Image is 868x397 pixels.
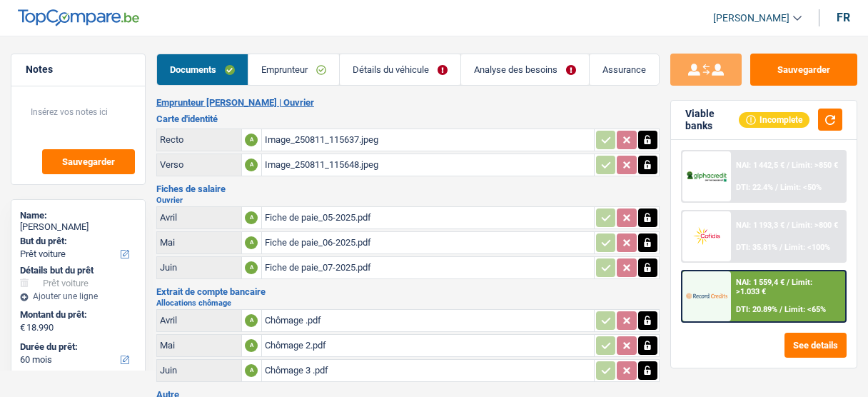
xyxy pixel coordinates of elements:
[787,221,789,230] span: /
[160,340,238,351] div: Mai
[685,108,739,132] div: Viable banks
[736,278,784,287] span: NAI: 1 559,4 €
[245,134,258,146] div: A
[265,207,591,228] div: Fiche de paie_05-2025.pdf
[20,291,136,301] div: Ajouter une ligne
[265,335,591,356] div: Chômage 2.pdf
[26,64,131,76] h5: Notes
[750,54,857,86] button: Sauvegarder
[736,243,777,252] span: DTI: 35.81%
[42,149,135,174] button: Sauvegarder
[20,210,136,221] div: Name:
[779,243,782,252] span: /
[265,232,591,253] div: Fiche de paie_06-2025.pdf
[245,236,258,249] div: A
[245,339,258,352] div: A
[156,299,660,307] h2: Allocations chômage
[160,134,238,145] div: Recto
[20,341,133,353] label: Durée du prêt:
[340,54,460,85] a: Détails du véhicule
[245,314,258,327] div: A
[18,9,139,26] img: TopCompare Logo
[784,305,826,314] span: Limit: <65%
[590,54,659,85] a: Assurance
[160,237,238,248] div: Mai
[156,97,660,109] h2: Emprunteur [PERSON_NAME] | Ouvrier
[686,286,727,306] img: Record Credits
[245,211,258,224] div: A
[787,161,789,170] span: /
[156,287,660,296] h3: Extrait de compte bancaire
[736,278,812,296] span: Limit: >1.033 €
[784,333,847,358] button: See details
[265,154,591,176] div: Image_250811_115648.jpeg
[20,221,136,233] div: [PERSON_NAME]
[156,114,660,124] h3: Carte d'identité
[461,54,589,85] a: Analyse des besoins
[20,322,25,333] span: €
[702,6,802,30] a: [PERSON_NAME]
[780,183,822,192] span: Limit: <50%
[245,364,258,377] div: A
[62,157,115,166] span: Sauvegarder
[20,265,136,276] div: Détails but du prêt
[736,183,773,192] span: DTI: 22.4%
[736,221,784,230] span: NAI: 1 193,3 €
[792,221,838,230] span: Limit: >800 €
[265,310,591,331] div: Chômage .pdf
[784,243,830,252] span: Limit: <100%
[713,12,789,24] span: [PERSON_NAME]
[160,212,238,223] div: Avril
[156,184,660,194] h3: Fiches de salaire
[739,112,809,128] div: Incomplete
[265,360,591,381] div: Chômage 3 .pdf
[837,11,850,24] div: fr
[686,226,727,246] img: Cofidis
[779,305,782,314] span: /
[160,315,238,326] div: Avril
[787,278,789,287] span: /
[157,54,248,85] a: Documents
[245,159,258,171] div: A
[265,129,591,151] div: Image_250811_115637.jpeg
[775,183,778,192] span: /
[265,257,591,278] div: Fiche de paie_07-2025.pdf
[20,309,133,321] label: Montant du prêt:
[248,54,339,85] a: Emprunteur
[792,161,838,170] span: Limit: >850 €
[20,236,133,247] label: But du prêt:
[245,261,258,274] div: A
[160,159,238,170] div: Verso
[686,170,727,183] img: AlphaCredit
[156,196,660,204] h2: Ouvrier
[160,262,238,273] div: Juin
[736,161,784,170] span: NAI: 1 442,5 €
[160,365,238,376] div: Juin
[736,305,777,314] span: DTI: 20.89%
